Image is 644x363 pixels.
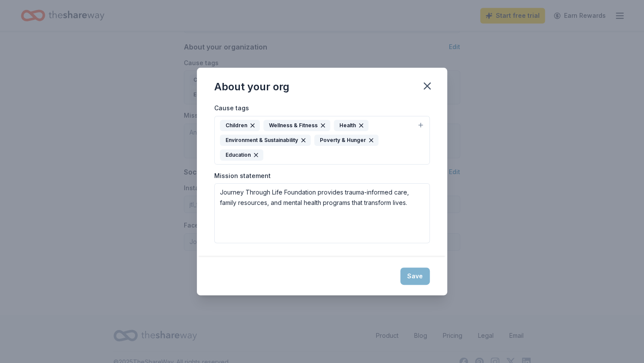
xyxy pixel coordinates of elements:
div: Environment & Sustainability [220,135,311,146]
div: Education [220,149,263,161]
div: Wellness & Fitness [263,120,330,131]
button: ChildrenWellness & FitnessHealthEnvironment & SustainabilityPoverty & HungerEducation [214,116,430,165]
div: About your org [214,80,289,94]
div: Children [220,120,260,131]
textarea: Journey Through Life Foundation provides trauma-informed care, family resources, and mental healt... [214,183,430,243]
label: Cause tags [214,104,249,112]
div: Health [334,120,368,131]
div: Poverty & Hunger [314,135,378,146]
label: Mission statement [214,172,271,180]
